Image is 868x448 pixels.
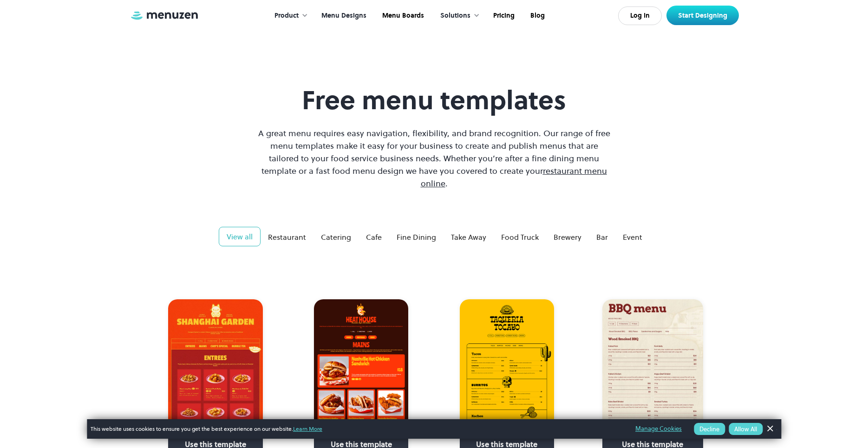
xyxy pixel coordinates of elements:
div: Product [274,11,299,21]
div: Product [265,1,313,30]
div: Take Away [451,231,486,243]
a: Pricing [484,1,522,30]
div: Fine Dining [397,231,436,243]
div: Bar [596,231,608,243]
a: Dismiss Banner [763,422,777,436]
div: Food Truck [501,231,539,243]
div: View all [227,231,253,242]
a: Menu Designs [313,1,373,30]
span: This website uses cookies to ensure you get the best experience on our website. [91,425,622,433]
button: Allow All [729,423,763,435]
a: Blog [522,1,552,30]
a: Learn More [293,425,322,433]
p: A great menu requires easy navigation, flexibility, and brand recognition. Our range of free menu... [256,127,613,190]
a: Log In [618,7,662,25]
div: Restaurant [268,231,306,243]
div: Solutions [440,11,470,21]
a: Start Designing [666,6,739,25]
a: Menu Boards [373,1,431,30]
button: Decline [694,423,725,435]
div: Solutions [431,1,484,30]
div: Cafe [366,231,382,243]
div: Catering [321,231,351,243]
div: Event [623,231,642,243]
div: Brewery [554,231,581,243]
h1: Free menu templates [256,85,613,116]
a: Manage Cookies [635,424,682,434]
